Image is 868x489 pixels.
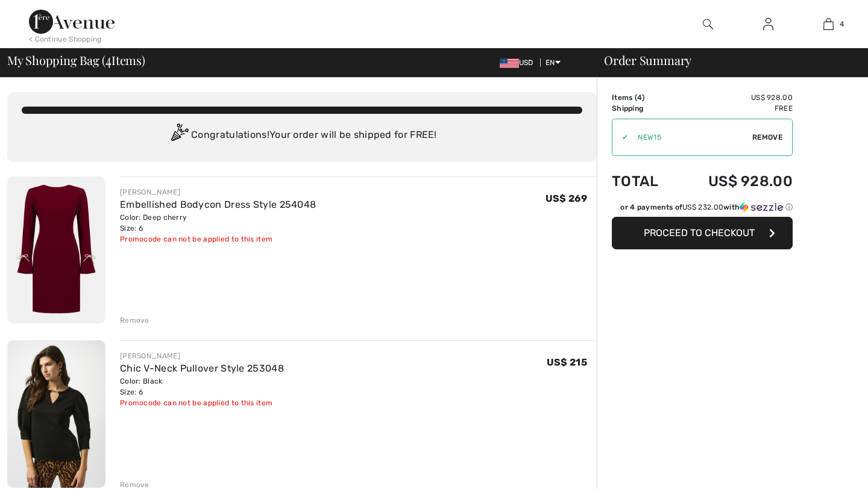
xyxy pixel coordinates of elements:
[676,161,793,202] td: US$ 928.00
[612,202,793,217] div: or 4 payments ofUS$ 232.00withSezzle Click to learn more about Sezzle
[682,203,723,211] span: US$ 232.00
[644,227,755,238] span: Proceed to Checkout
[612,103,676,114] td: Shipping
[676,103,793,114] td: Free
[22,123,582,148] div: Congratulations! Your order will be shipped for FREE!
[703,17,713,31] img: search the website
[105,51,112,67] span: 4
[840,19,844,30] span: 4
[612,132,628,143] div: ✔
[120,199,316,210] a: Embellished Bodycon Dress Style 254048
[740,202,783,213] img: Sezzle
[612,92,676,103] td: Items ( )
[752,132,782,143] span: Remove
[546,193,587,204] span: US$ 269
[7,54,145,66] span: My Shopping Bag ( Items)
[823,17,834,31] img: My Bag
[120,363,284,374] a: Chic V-Neck Pullover Style 253048
[7,176,105,323] img: Embellished Bodycon Dress Style 254048
[799,17,858,31] a: 4
[120,315,149,326] div: Remove
[637,93,642,102] span: 4
[547,357,587,368] span: US$ 215
[500,58,538,67] span: USD
[753,17,783,32] a: Sign In
[167,123,191,148] img: Congratulation2.svg
[29,34,102,45] div: < Continue Shopping
[676,92,793,103] td: US$ 928.00
[546,58,561,67] span: EN
[628,119,752,155] input: Promo code
[120,397,284,408] div: Promocode can not be applied to this item
[612,161,676,202] td: Total
[7,340,105,487] img: Chic V-Neck Pullover Style 253048
[500,58,519,68] img: US Dollar
[763,17,773,31] img: My Info
[120,350,284,361] div: [PERSON_NAME]
[29,10,115,34] img: 1ère Avenue
[620,202,793,213] div: or 4 payments of with
[590,54,861,66] div: Order Summary
[120,234,316,244] div: Promocode can not be applied to this item
[120,212,316,234] div: Color: Deep cherry Size: 6
[120,376,284,397] div: Color: Black Size: 6
[612,217,793,249] button: Proceed to Checkout
[120,187,316,198] div: [PERSON_NAME]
